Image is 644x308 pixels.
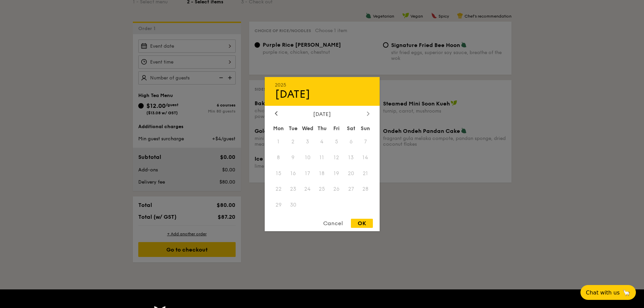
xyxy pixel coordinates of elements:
[358,122,373,134] div: Sun
[358,150,373,165] span: 14
[275,111,369,117] div: [DATE]
[286,150,300,165] span: 9
[358,166,373,181] span: 21
[315,134,329,149] span: 4
[315,182,329,196] span: 25
[275,88,369,100] div: [DATE]
[286,166,300,181] span: 16
[286,122,300,134] div: Tue
[358,134,373,149] span: 7
[344,166,358,181] span: 20
[315,150,329,165] span: 11
[271,134,286,149] span: 1
[271,182,286,196] span: 22
[329,134,344,149] span: 5
[300,182,315,196] span: 24
[329,166,344,181] span: 19
[315,122,329,134] div: Thu
[286,134,300,149] span: 2
[271,198,286,212] span: 29
[586,289,620,296] span: Chat with us
[329,122,344,134] div: Fri
[271,150,286,165] span: 8
[286,182,300,196] span: 23
[622,289,630,297] span: 🦙
[286,198,300,212] span: 30
[275,82,369,88] div: 2025
[300,134,315,149] span: 3
[344,122,358,134] div: Sat
[300,166,315,181] span: 17
[315,166,329,181] span: 18
[358,182,373,196] span: 28
[344,134,358,149] span: 6
[300,150,315,165] span: 10
[271,122,286,134] div: Mon
[271,166,286,181] span: 15
[316,219,350,228] div: Cancel
[344,182,358,196] span: 27
[329,182,344,196] span: 26
[329,150,344,165] span: 12
[351,219,373,228] div: OK
[300,122,315,134] div: Wed
[344,150,358,165] span: 13
[580,285,636,300] button: Chat with us🦙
